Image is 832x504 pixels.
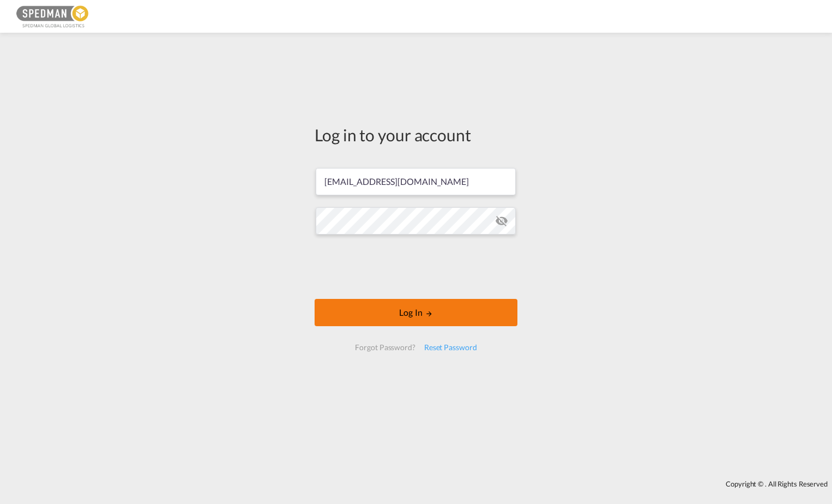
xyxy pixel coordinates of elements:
md-icon: icon-eye-off [495,214,508,227]
input: Enter email/phone number [316,168,516,195]
div: Log in to your account [315,123,517,146]
div: Reset Password [420,338,481,357]
div: Forgot Password? [351,338,419,357]
img: c12ca350ff1b11efb6b291369744d907.png [16,4,90,29]
iframe: reCAPTCHA [333,245,499,288]
button: LOGIN [315,299,517,326]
